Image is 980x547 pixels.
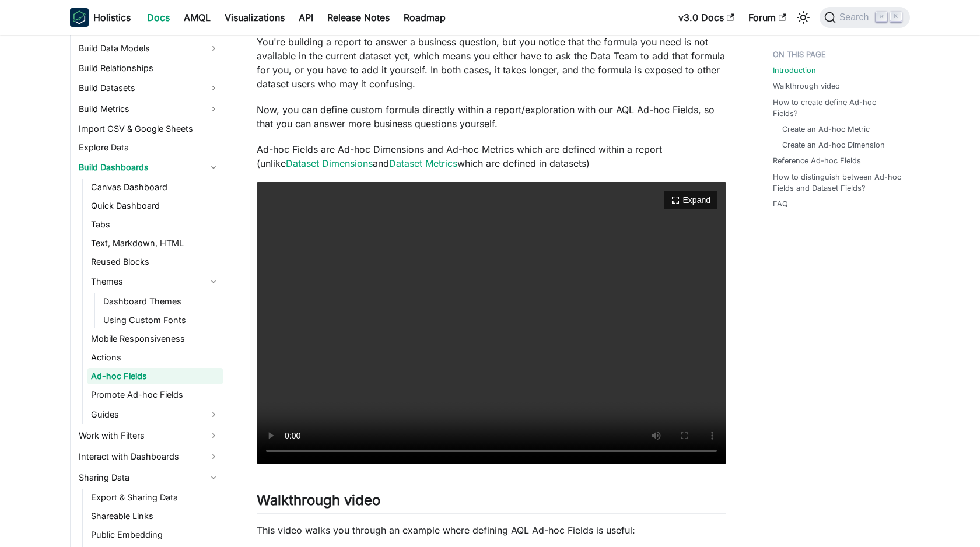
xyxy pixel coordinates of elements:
a: AMQL [177,8,218,27]
a: Release Notes [320,8,397,27]
a: Build Datasets [75,79,223,97]
a: Explore Data [75,139,223,156]
button: Search (Command+K) [820,7,910,28]
a: Sharing Data [75,468,223,487]
button: Expand video [664,191,717,209]
a: Visualizations [218,8,292,27]
a: Build Metrics [75,100,223,118]
a: v3.0 Docs [671,8,741,27]
a: Roadmap [397,8,453,27]
a: Quick Dashboard [87,198,223,214]
a: Themes [87,272,223,291]
a: Export & Sharing Data [87,489,223,506]
video: Your browser does not support embedding video, but you can . [257,182,726,464]
a: Create an Ad-hoc Dimension [782,139,885,150]
a: Text, Markdown, HTML [87,235,223,251]
a: Promote Ad-hoc Fields [87,387,223,403]
kbd: ⌘ [876,12,887,22]
a: Work with Filters [75,426,223,445]
p: Ad-hoc Fields are Ad-hoc Dimensions and Ad-hoc Metrics which are defined within a report (unlike ... [257,142,726,170]
a: Build Dashboards [75,158,223,177]
a: FAQ [773,198,788,209]
a: Reused Blocks [87,254,223,270]
img: Holistics [70,8,89,27]
a: Docs [140,8,177,27]
a: Dataset Metrics [389,157,457,169]
kbd: K [890,12,902,22]
a: Dashboard Themes [100,293,223,310]
h2: Walkthrough video [257,492,726,514]
a: Tabs [87,216,223,233]
a: API [292,8,320,27]
button: Switch between dark and light mode (currently light mode) [794,8,813,27]
a: How to create define Ad-hoc Fields? [773,97,903,119]
a: How to distinguish between Ad-hoc Fields and Dataset Fields? [773,171,903,194]
a: Reference Ad-hoc Fields [773,155,861,166]
a: Dataset Dimensions [286,157,373,169]
nav: Docs sidebar [58,35,233,547]
a: Build Data Models [75,39,223,58]
a: Shareable Links [87,508,223,524]
a: Create an Ad-hoc Metric [782,124,870,135]
a: Build Relationships [75,60,223,76]
a: Canvas Dashboard [87,179,223,195]
a: Interact with Dashboards [75,447,223,466]
a: Import CSV & Google Sheets [75,121,223,137]
a: Introduction [773,65,816,76]
p: You're building a report to answer a business question, but you notice that the formula you need ... [257,35,726,91]
a: HolisticsHolistics [70,8,131,27]
span: Search [836,12,876,23]
a: Using Custom Fonts [100,312,223,328]
a: Actions [87,349,223,366]
a: Forum [741,8,793,27]
b: Holistics [93,10,131,24]
p: Now, you can define custom formula directly within a report/exploration with our AQL Ad-hoc Field... [257,103,726,131]
a: Mobile Responsiveness [87,331,223,347]
p: This video walks you through an example where defining AQL Ad-hoc Fields is useful: [257,523,726,537]
a: Ad-hoc Fields [87,368,223,384]
a: Walkthrough video [773,80,840,92]
a: Guides [87,405,223,424]
a: Public Embedding [87,527,223,543]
